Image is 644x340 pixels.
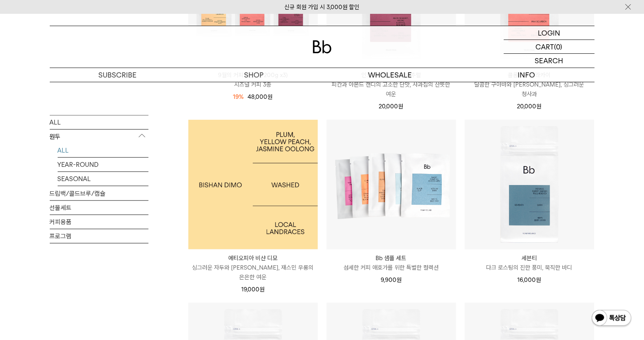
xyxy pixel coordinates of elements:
[537,103,542,110] span: 원
[465,120,594,249] img: 세븐티
[381,276,402,283] span: 9,900
[313,40,332,53] img: 로고
[285,4,360,11] a: 신규 회원 가입 시 3,000원 할인
[188,253,318,263] p: 에티오피아 비샨 디모
[504,40,595,54] a: CART (0)
[58,172,148,185] a: SEASONAL
[538,26,560,40] p: LOGIN
[465,70,594,99] a: 콜롬비아 마라카이 달콤한 구아바와 [PERSON_NAME], 싱그러운 청사과
[233,92,244,102] div: 19%
[536,276,541,283] span: 원
[458,68,595,82] p: INFO
[536,40,554,53] p: CART
[327,80,456,99] p: 피칸과 아몬드 캔디의 고소한 단맛, 사과칩의 산뜻한 여운
[188,263,318,282] p: 싱그러운 자두와 [PERSON_NAME], 재스민 우롱의 은은한 여운
[517,103,542,110] span: 20,000
[241,286,265,293] span: 19,000
[535,54,563,68] p: SEARCH
[50,186,148,200] a: 드립백/콜드브루/캡슐
[327,70,456,99] a: 인도네시아 프린자 내추럴 피칸과 아몬드 캔디의 고소한 단맛, 사과칩의 산뜻한 여운
[396,276,402,283] span: 원
[327,253,456,272] a: Bb 샘플 세트 섬세한 커피 애호가를 위한 특별한 컬렉션
[248,93,273,100] span: 48,000
[465,253,594,263] p: 세븐티
[58,157,148,171] a: YEAR-ROUND
[465,263,594,272] p: 다크 로스팅의 진한 풍미, 묵직한 바디
[268,93,273,100] span: 원
[188,120,318,249] a: 에티오피아 비샨 디모
[465,80,594,99] p: 달콤한 구아바와 [PERSON_NAME], 싱그러운 청사과
[50,115,148,129] a: ALL
[591,309,632,328] img: 카카오톡 채널 1:1 채팅 버튼
[327,263,456,272] p: 섬세한 커피 애호가를 위한 특별한 컬렉션
[50,68,186,82] a: SUBSCRIBE
[518,276,541,283] span: 16,000
[186,68,322,82] a: SHOP
[188,80,318,89] p: 시즈널 커피 3종
[58,143,148,157] a: ALL
[327,253,456,263] p: Bb 샘플 세트
[50,129,148,144] p: 원두
[188,120,318,249] img: 1000000480_add2_093.jpg
[50,229,148,243] a: 프로그램
[379,103,404,110] span: 20,000
[504,26,595,40] a: LOGIN
[398,103,404,110] span: 원
[465,253,594,272] a: 세븐티 다크 로스팅의 진한 풍미, 묵직한 바디
[554,40,563,53] p: (0)
[259,286,265,293] span: 원
[50,200,148,214] a: 선물세트
[188,253,318,282] a: 에티오피아 비샨 디모 싱그러운 자두와 [PERSON_NAME], 재스민 우롱의 은은한 여운
[327,120,456,249] img: Bb 샘플 세트
[50,215,148,229] a: 커피용품
[322,68,458,82] p: WHOLESALE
